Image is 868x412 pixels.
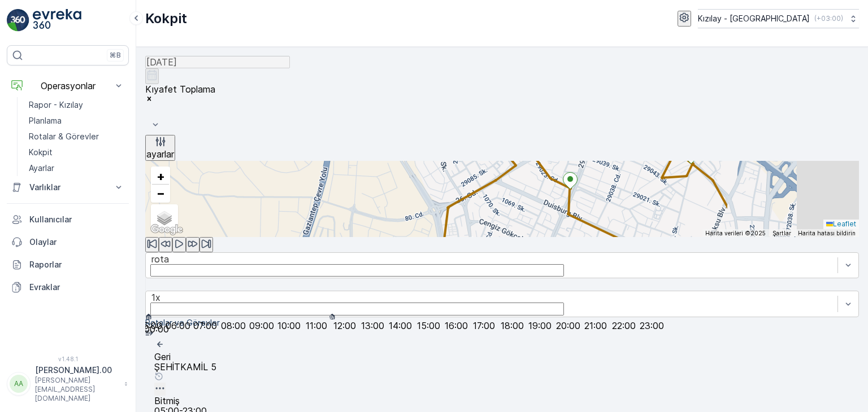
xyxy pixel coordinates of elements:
[24,129,129,144] a: Rotalar & Görevler
[110,51,121,60] p: ⌘B
[698,13,810,24] p: Kızılay - [GEOGRAPHIC_DATA]
[154,352,171,362] p: Geri
[33,9,81,32] img: logo_light-DOdMpM7g.png
[277,321,301,331] p: 10:00
[612,321,636,331] p: 22:00
[361,321,384,331] p: 13:00
[152,168,169,185] a: Yakınlaştır
[7,253,129,276] a: Raporlar
[145,135,175,161] button: ayarlar
[698,9,859,28] button: Kızılay - [GEOGRAPHIC_DATA](+03:00)
[154,362,850,372] p: ŞEHİTKAMİL 5
[7,176,129,199] button: Varlıklar
[798,230,856,236] a: Harita hatası bildirin
[501,321,524,331] p: 18:00
[24,97,129,113] a: Rapor - Kızılay
[145,84,859,94] div: Kıyafet Toplama
[157,186,165,200] span: −
[193,321,217,331] p: 07:00
[148,222,185,237] img: Google
[151,254,832,264] div: rota
[148,222,185,237] a: Bu bölgeyi Google Haritalar'da açın (yeni pencerede açılır)
[154,372,163,383] div: Yardım Araç İkonu
[7,9,29,32] img: logo
[145,161,859,186] summary: [PERSON_NAME]
[29,182,106,193] p: Varlıklar
[584,321,607,331] p: 21:00
[473,321,495,331] p: 17:00
[35,365,119,376] p: [PERSON_NAME].00
[29,214,124,225] p: Kullanıcılar
[146,149,174,159] p: ayarlar
[528,321,552,331] p: 19:00
[154,339,171,362] a: Geri
[152,205,177,230] a: Layers
[153,161,208,170] span: [PERSON_NAME]
[152,185,169,201] a: Uzaklaştır
[29,163,54,174] p: Ayarlar
[10,375,28,393] div: AA
[306,321,327,331] p: 11:00
[24,113,129,129] a: Planlama
[145,186,859,212] summary: faaliyetler
[29,99,83,111] p: Rapor - Kızılay
[29,115,62,126] p: Planlama
[154,396,850,406] p: Bitmiş
[7,208,129,231] a: Kullanıcılar
[24,144,129,160] a: Kokpit
[145,317,859,328] p: Rotalar ve Görevler
[417,321,440,331] p: 15:00
[24,160,129,176] a: Ayarlar
[29,147,53,158] p: Kokpit
[7,356,129,362] span: v 1.48.1
[29,81,106,91] p: Operasyonlar
[145,94,859,104] div: Remove Kıyafet Toplama
[157,169,165,183] span: +
[29,131,99,142] p: Rotalar & Görevler
[145,10,187,28] p: Kokpit
[151,292,832,303] div: 1x
[389,321,412,331] p: 14:00
[29,282,124,293] p: Evraklar
[166,321,190,331] p: 06:00
[445,321,468,331] p: 16:00
[7,74,129,97] button: Operasyonlar
[7,231,129,253] a: Olaylar
[556,321,580,331] p: 20:00
[29,259,124,270] p: Raporlar
[705,230,766,236] span: Harita verileri ©2025
[145,56,290,68] input: dd/mm/yyyy
[640,321,664,331] p: 23:00
[7,276,129,299] a: Evraklar
[826,220,856,228] a: Leaflet
[145,212,256,222] input: Görevleri veya konumu arayın
[249,321,274,331] p: 09:00
[35,376,119,403] p: [PERSON_NAME][EMAIL_ADDRESS][DOMAIN_NAME]
[772,230,791,236] a: Şartlar
[29,236,124,248] p: Olaylar
[7,365,129,403] button: AA[PERSON_NAME].00[PERSON_NAME][EMAIL_ADDRESS][DOMAIN_NAME]
[814,14,843,23] p: ( +03:00 )
[131,324,169,334] p: 05:00:00
[333,321,356,331] p: 12:00
[221,321,246,331] p: 08:00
